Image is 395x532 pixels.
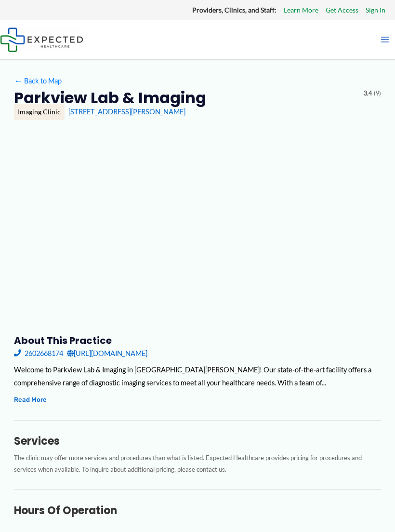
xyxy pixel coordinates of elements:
span: 3.4 [364,88,372,99]
strong: Providers, Clinics, and Staff: [192,6,276,14]
a: Sign In [366,4,385,16]
h3: Services [14,435,381,448]
a: ←Back to Map [14,74,62,87]
a: [STREET_ADDRESS][PERSON_NAME] [68,108,185,116]
a: 2602668174 [14,347,63,360]
button: Read More [14,394,47,405]
a: Get Access [326,4,358,16]
span: ← [14,77,23,85]
div: Imaging Clinic [14,104,65,120]
a: [URL][DOMAIN_NAME] [67,347,147,360]
span: (9) [374,88,381,99]
h3: About this practice [14,334,381,347]
h2: Parkview Lab & Imaging [14,88,206,108]
h3: Hours of Operation [14,504,381,518]
div: Welcome to Parkview Lab & Imaging in [GEOGRAPHIC_DATA][PERSON_NAME]! Our state-of-the-art facilit... [14,363,381,389]
p: The clinic may offer more services and procedures than what is listed. Expected Healthcare provid... [14,452,381,476]
button: Main menu toggle [375,29,395,50]
a: Learn More [284,4,318,16]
